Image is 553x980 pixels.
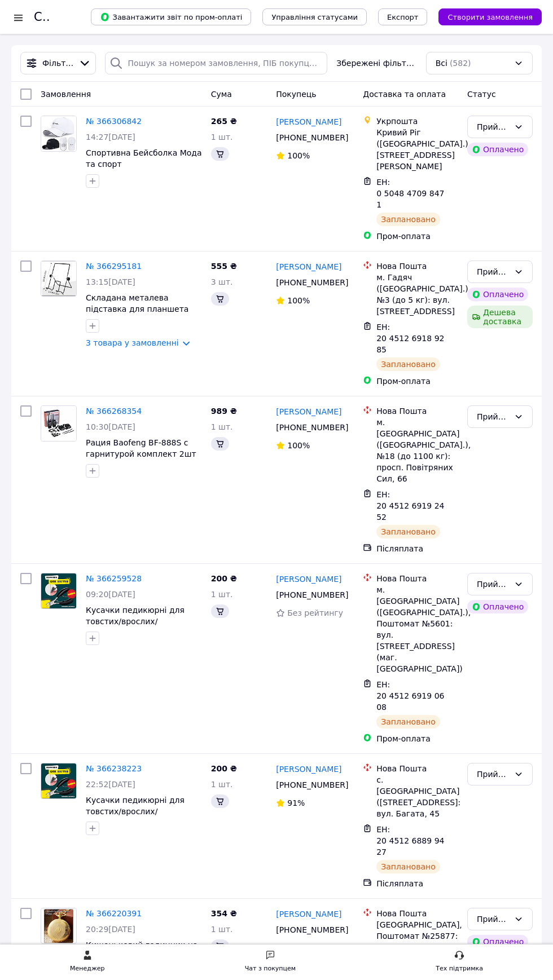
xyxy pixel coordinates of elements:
[274,275,345,290] div: [PHONE_NUMBER]
[376,323,444,354] span: ЕН: 20 4512 6918 9285
[287,441,310,450] span: 100%
[86,764,142,773] a: № 366238223
[477,913,510,925] div: Прийнято
[86,606,199,648] a: Кусачки педикюрні для товстих/врослих/ ушкоджених/вікових нігтів чорні
[427,12,542,21] a: Створити замовлення
[91,8,251,25] button: Завантажити звіт по пром-оплаті
[376,490,444,522] span: ЕН: 20 4512 6919 2452
[376,763,458,774] div: Нова Пошта
[376,272,458,317] div: м. Гадяч ([GEOGRAPHIC_DATA].), №3 (до 5 кг): вул. [STREET_ADDRESS]
[477,410,510,423] div: Прийнято
[211,117,237,126] span: 265 ₴
[376,357,440,371] div: Заплановано
[41,405,77,442] a: Фото товару
[287,608,343,617] span: Без рейтингу
[274,420,345,435] div: [PHONE_NUMBER]
[467,288,528,301] div: Оплачено
[387,13,419,21] span: Експорт
[41,116,76,151] img: Фото товару
[41,573,77,609] a: Фото товару
[376,825,444,857] span: ЕН: 20 4512 6889 9427
[86,780,135,789] span: 22:52[DATE]
[477,266,510,278] div: Прийнято
[436,58,447,69] span: Всі
[376,213,440,226] div: Заплановано
[274,587,345,603] div: [PHONE_NUMBER]
[287,151,310,160] span: 100%
[70,963,104,974] div: Менеджер
[41,406,76,441] img: Фото товару
[86,590,135,599] span: 09:20[DATE]
[376,878,458,889] div: Післяплата
[276,573,341,585] a: [PERSON_NAME]
[41,908,77,944] a: Фото товару
[41,573,76,608] img: Фото товару
[376,680,444,712] span: ЕН: 20 4512 6919 0608
[276,90,316,99] span: Покупець
[86,277,135,286] span: 13:15[DATE]
[363,90,446,99] span: Доставка та оплата
[86,407,142,416] a: № 366268354
[376,543,458,554] div: Післяплата
[274,922,345,938] div: [PHONE_NUMBER]
[211,407,237,416] span: 989 ₴
[211,133,233,142] span: 1 шт.
[86,117,142,126] a: № 366306842
[86,574,142,583] a: № 366259528
[376,908,458,919] div: Нова Пошта
[376,919,458,964] div: [GEOGRAPHIC_DATA], Поштомат №25877: вул. Щаслива, 20 (маг. Гурман)
[86,796,199,838] a: Кусачки педикюрні для товстих/врослих/ ушкоджених/вікових нігтів чорні
[376,774,458,819] div: с. [GEOGRAPHIC_DATA] ([STREET_ADDRESS]: вул. Багата, 45
[100,12,242,22] span: Завантажити звіт по пром-оплаті
[211,422,233,431] span: 1 шт.
[467,90,496,99] span: Статус
[436,963,483,974] div: Тех підтримка
[86,438,196,458] a: Рация Baofeng BF-888S с гарнитурой комплект 2шт
[86,925,135,934] span: 20:29[DATE]
[376,417,458,484] div: м. [GEOGRAPHIC_DATA] ([GEOGRAPHIC_DATA].), №18 (до 1100 кг): просп. Повітряних Сил, 66
[376,261,458,272] div: Нова Пошта
[86,941,198,961] a: Кишеньковий годинник на ланцюжку під антикваріат
[211,90,232,99] span: Cума
[211,909,237,918] span: 354 ₴
[376,116,458,127] div: Укрпошта
[376,860,440,873] div: Заплановано
[376,127,458,172] div: Кривий Ріг ([GEOGRAPHIC_DATA].), [STREET_ADDRESS][PERSON_NAME]
[86,909,142,918] a: № 366220391
[447,13,533,21] span: Створити замовлення
[287,296,310,305] span: 100%
[34,10,148,24] h1: Список замовлень
[467,143,528,156] div: Оплачено
[86,293,188,325] a: Складана металева підставка для планшета (айпада) на 7-10 дюймів
[276,406,341,417] a: [PERSON_NAME]
[376,231,458,242] div: Пром-оплата
[287,798,305,807] span: 91%
[262,8,367,25] button: Управління статусами
[274,777,345,793] div: [PHONE_NUMBER]
[287,943,305,952] span: 95%
[211,574,237,583] span: 200 ₴
[41,261,77,297] a: Фото товару
[211,925,233,934] span: 1 шт.
[276,908,341,920] a: [PERSON_NAME]
[376,376,458,387] div: Пром-оплата
[376,584,458,674] div: м. [GEOGRAPHIC_DATA] ([GEOGRAPHIC_DATA].), Поштомат №5601: вул. [STREET_ADDRESS] (маг. [GEOGRAPHI...
[86,148,202,169] span: Спортивна Бейсболка Мода та спорт
[376,525,440,538] div: Заплановано
[477,768,510,780] div: Прийнято
[86,338,179,347] a: 3 товара у замовленні
[276,261,341,272] a: [PERSON_NAME]
[86,262,142,271] a: № 366295181
[86,422,135,431] span: 10:30[DATE]
[41,763,76,798] img: Фото товару
[41,90,91,99] span: Замовлення
[276,116,341,127] a: [PERSON_NAME]
[378,8,428,25] button: Експорт
[376,715,440,729] div: Заплановано
[211,262,237,271] span: 555 ₴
